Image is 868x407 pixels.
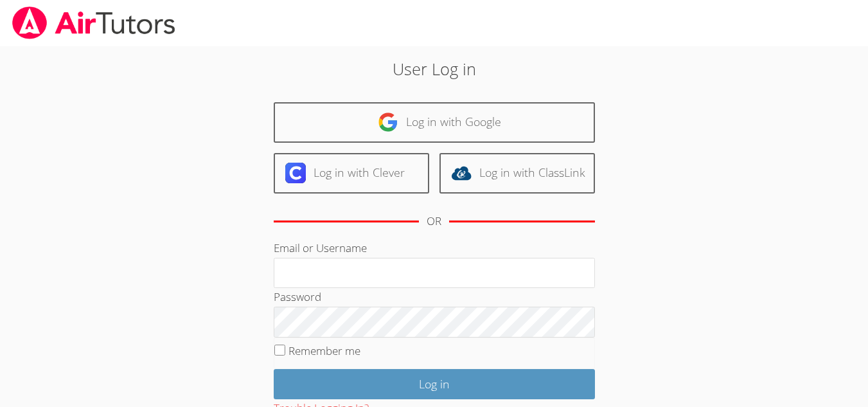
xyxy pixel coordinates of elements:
[451,163,472,183] img: classlink-logo-d6bb404cc1216ec64c9a2012d9dc4662098be43eaf13dc465df04b49fa7ab582.svg
[200,57,669,81] h2: User Log in
[274,240,367,255] label: Email or Username
[439,153,595,194] a: Log in with ClassLink
[427,212,441,231] div: OR
[274,153,429,194] a: Log in with Clever
[274,369,595,399] input: Log in
[274,289,321,304] label: Password
[285,163,306,183] img: clever-logo-6eab21bc6e7a338710f1a6ff85c0baf02591cd810cc4098c63d3a4b26e2feb20.svg
[288,343,360,358] label: Remember me
[274,102,595,143] a: Log in with Google
[11,6,177,39] img: airtutors_banner-c4298cdbf04f3fff15de1276eac7730deb9818008684d7c2e4769d2f7ddbe033.png
[378,112,398,132] img: google-logo-50288ca7cdecda66e5e0955fdab243c47b7ad437acaf1139b6f446037453330a.svg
